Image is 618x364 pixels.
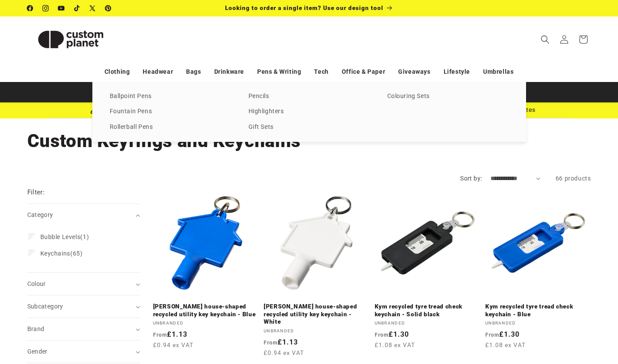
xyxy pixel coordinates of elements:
[40,233,89,241] span: (1)
[27,211,53,218] span: Category
[387,91,509,102] a: Colouring Sets
[27,341,140,363] summary: Gender (0 selected)
[375,303,481,318] a: Kym recycled tyre tread check keychain - Solid black
[398,64,430,79] a: Giveaways
[186,64,201,79] a: Bags
[27,295,140,318] summary: Subcategory (0 selected)
[27,273,140,295] summary: Colour (0 selected)
[556,175,591,182] span: 66 products
[110,91,231,102] a: Ballpoint Pens
[536,30,555,49] summary: Search
[27,318,140,340] summary: Brand (0 selected)
[249,106,370,118] a: Highlighters
[249,91,370,102] a: Pencils
[27,348,48,355] span: Gender
[249,121,370,133] a: Gift Sets
[314,64,328,79] a: Tech
[483,64,513,79] a: Umbrellas
[27,204,140,226] summary: Category (0 selected)
[27,280,46,287] span: Colour
[214,64,244,79] a: Drinkware
[40,250,70,257] span: Keychains
[575,322,618,364] iframe: Chat Widget
[24,16,117,62] a: Custom Planet
[460,175,482,182] label: Sort by:
[27,187,45,197] h2: Filter:
[225,4,383,11] span: Looking to order a single item? Use our design tool
[110,121,231,133] a: Rollerball Pens
[264,303,369,326] a: [PERSON_NAME] house-shaped recycled utility key keychain - White
[105,64,130,79] a: Clothing
[143,64,173,79] a: Headwear
[27,303,63,310] span: Subcategory
[27,20,114,59] img: Custom Planet
[110,106,231,118] a: Fountain Pens
[444,64,470,79] a: Lifestyle
[40,249,83,257] span: (65)
[257,64,301,79] a: Pens & Writing
[485,303,591,318] a: Kym recycled tyre tread check keychain - Blue
[153,303,259,318] a: [PERSON_NAME] house-shaped recycled utility key keychain - Blue
[27,325,45,332] span: Brand
[342,64,385,79] a: Office & Paper
[40,233,81,240] span: Bubble Levels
